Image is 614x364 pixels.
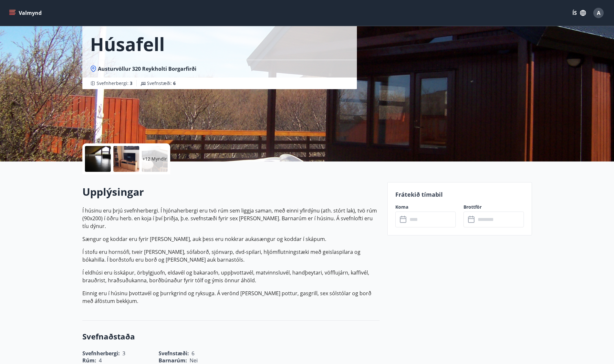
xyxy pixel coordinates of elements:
[90,32,165,56] h1: Húsafell
[82,289,380,305] p: Einnig eru í húsinu þvottavél og þurrkgrind og ryksuga. Á verönd [PERSON_NAME] pottur, gasgrill, ...
[82,331,380,342] h3: Svefnaðstaða
[591,5,606,21] button: A
[82,248,380,264] p: Í stofu eru hornsófi, tveir [PERSON_NAME], sófaborð, sjónvarp, dvd-spilari, hljómflutningstæki me...
[463,204,524,210] label: Brottför
[97,80,132,87] span: Svefnherbergi :
[82,207,380,230] p: Í húsinu eru þrjú svefnherbergi. Í hjónaherbergi eru tvö rúm sem liggja saman, með einni yfirdýnu...
[142,156,167,162] p: +12 Myndir
[8,7,44,19] button: menu
[173,80,176,86] span: 6
[569,7,589,19] button: ÍS
[99,357,102,364] span: 4
[190,357,198,364] span: Nei
[82,235,380,243] p: Sængur og koddar eru fyrir [PERSON_NAME], auk þess eru nokkrar aukasængur og koddar í skápum.
[395,190,524,199] p: Frátekið tímabil
[147,80,176,87] span: Svefnstæði :
[159,357,187,364] span: Barnarúm :
[597,9,600,16] span: A
[82,269,380,284] p: Í eldhúsi eru ísskápur, örbylgjuofn, eldavél og bakaraofn, uppþvottavél, matvinnsluvél, handþeyta...
[130,80,132,86] span: 3
[82,357,96,364] span: Rúm :
[395,204,456,210] label: Koma
[82,185,380,199] h2: Upplýsingar
[98,65,196,72] span: Austurvöllur 320 Reykholti Borgarfirði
